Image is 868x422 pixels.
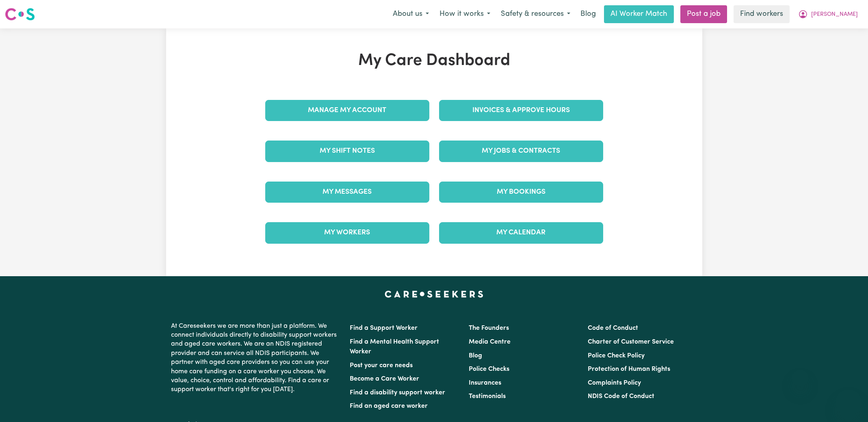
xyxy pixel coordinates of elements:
[350,403,428,409] a: Find an aged care worker
[469,393,506,400] a: Testimonials
[350,339,439,355] a: Find a Mental Health Support Worker
[469,325,509,331] a: The Founders
[588,325,638,331] a: Code of Conduct
[439,100,603,121] a: Invoices & Approve Hours
[350,325,418,331] a: Find a Support Worker
[836,390,862,416] iframe: Button to launch messaging window
[576,5,601,23] a: Blog
[387,6,434,23] button: About us
[265,100,429,121] a: Manage My Account
[496,6,576,23] button: Safety & resources
[588,366,670,372] a: Protection of Human Rights
[434,6,496,23] button: How it works
[734,5,790,23] a: Find workers
[265,222,429,243] a: My Workers
[680,5,727,23] a: Post a job
[385,291,483,297] a: Careseekers home page
[811,10,858,19] span: [PERSON_NAME]
[265,141,429,162] a: My Shift Notes
[588,380,641,386] a: Complaints Policy
[350,362,413,369] a: Post your care needs
[5,7,35,22] img: Careseekers logo
[439,222,603,243] a: My Calendar
[350,390,445,396] a: Find a disability support worker
[5,5,35,24] a: Careseekers logo
[793,6,863,23] button: My Account
[469,353,482,359] a: Blog
[588,339,674,345] a: Charter of Customer Service
[588,353,645,359] a: Police Check Policy
[171,318,340,398] p: At Careseekers we are more than just a platform. We connect individuals directly to disability su...
[439,182,603,203] a: My Bookings
[469,380,501,386] a: Insurances
[265,182,429,203] a: My Messages
[604,5,674,23] a: AI Worker Match
[588,393,654,400] a: NDIS Code of Conduct
[469,366,509,372] a: Police Checks
[792,370,808,386] iframe: Close message
[439,141,603,162] a: My Jobs & Contracts
[260,51,608,71] h1: My Care Dashboard
[350,376,419,382] a: Become a Care Worker
[469,339,511,345] a: Media Centre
